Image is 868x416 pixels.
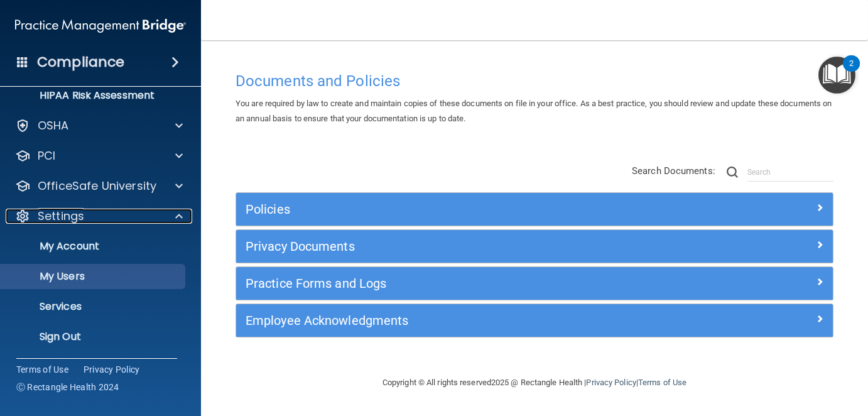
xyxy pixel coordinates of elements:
[15,178,183,194] a: OfficeSafe University
[236,99,832,123] span: You are required by law to create and maintain copies of these documents on file in your office. ...
[38,118,69,133] p: OSHA
[84,363,140,376] a: Privacy Policy
[246,239,675,253] h5: Privacy Documents
[246,202,675,216] h5: Policies
[246,314,675,327] h5: Employee Acknowledgments
[586,378,636,387] a: Privacy Policy
[16,363,68,376] a: Terms of Use
[15,148,183,163] a: PCI
[246,199,823,219] a: Policies
[15,13,186,38] img: PMB logo
[236,73,833,89] h4: Documents and Policies
[246,310,823,331] a: Employee Acknowledgments
[38,209,84,224] p: Settings
[8,89,180,102] p: HIPAA Risk Assessment
[727,167,738,178] img: ic-search.3b580494.png
[38,148,55,163] p: PCI
[305,363,764,403] div: Copyright © All rights reserved 2025 @ Rectangle Health | |
[818,57,855,94] button: Open Resource Center, 2 new notifications
[849,63,854,80] div: 2
[8,300,180,313] p: Services
[15,118,183,133] a: OSHA
[8,240,180,253] p: My Account
[16,381,119,393] span: Ⓒ Rectangle Health 2024
[37,53,124,71] h4: Compliance
[246,236,823,256] a: Privacy Documents
[638,378,686,387] a: Terms of Use
[632,165,715,177] span: Search Documents:
[8,331,180,343] p: Sign Out
[38,178,156,194] p: OfficeSafe University
[15,209,183,224] a: Settings
[246,273,823,293] a: Practice Forms and Logs
[651,327,853,377] iframe: Drift Widget Chat Controller
[8,270,180,283] p: My Users
[747,163,833,182] input: Search
[246,276,675,290] h5: Practice Forms and Logs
